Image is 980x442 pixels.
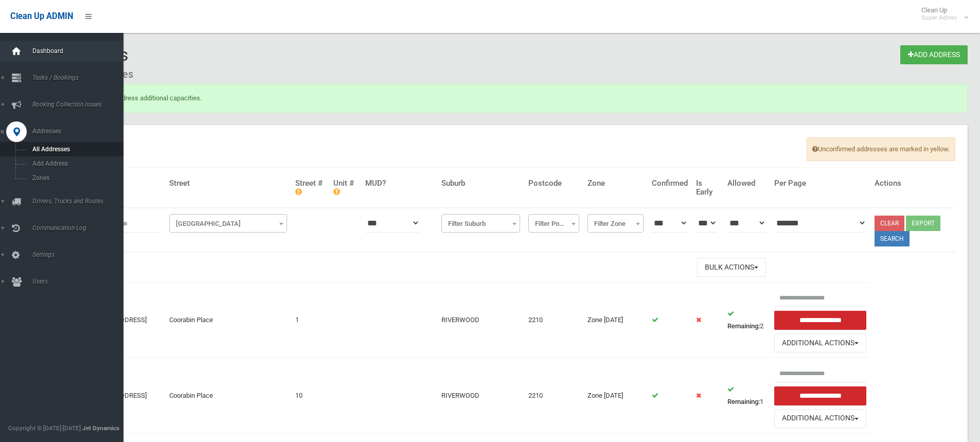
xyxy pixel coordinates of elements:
strong: Jet Dynamics [82,425,119,432]
a: Clear [875,216,904,231]
h4: Suburb [441,179,520,188]
td: 1 [723,358,770,434]
h4: Actions [875,179,951,188]
span: Add Address [29,160,122,167]
span: Filter Postcode [531,217,577,231]
h4: Street [169,179,287,188]
button: Search [875,231,910,246]
td: 1 [291,282,329,358]
small: Super Admin [921,14,957,22]
h4: Street # [295,179,325,196]
strong: Remaining: [727,322,760,330]
span: Filter Suburb [441,214,520,233]
span: Addresses [29,128,131,135]
h4: Unit # [333,179,357,196]
h4: Zone [587,179,644,188]
td: RIVERWOOD [437,358,524,434]
h4: MUD? [365,179,434,188]
td: 10 [291,358,329,434]
span: Filter Street [172,217,284,231]
span: Settings [29,251,131,258]
strong: Remaining: [727,398,760,405]
span: Users [29,278,131,285]
span: Filter Zone [587,214,644,233]
span: All Addresses [29,146,122,153]
span: Filter Street [169,214,287,233]
h4: Postcode [528,179,579,188]
div: Successfully update address additional capacities. [45,84,968,113]
td: Zone [DATE] [583,358,648,434]
span: Booking Collection Issues [29,101,131,108]
span: Filter Zone [590,217,641,231]
h4: Confirmed [652,179,688,188]
h4: Per Page [774,179,867,188]
button: Export [906,216,940,231]
span: Clean Up ADMIN [10,11,73,21]
td: 2 [723,282,770,358]
span: Communication Log [29,224,131,232]
h4: Address [87,179,161,188]
td: Coorabin Place [165,282,291,358]
span: Tasks / Bookings [29,74,131,81]
button: Additional Actions [774,333,867,352]
span: Unconfirmed addresses are marked in yellow. [807,137,955,161]
td: 2210 [524,282,583,358]
td: 2210 [524,358,583,434]
span: Copyright © [DATE]-[DATE] [8,425,81,432]
td: RIVERWOOD [437,282,524,358]
span: Filter Postcode [528,214,579,233]
td: Coorabin Place [165,358,291,434]
span: Dashboard [29,47,131,55]
span: Clean Up [916,6,967,22]
span: Filter Suburb [444,217,518,231]
td: Zone [DATE] [583,282,648,358]
h4: Is Early [696,179,720,196]
a: Add Address [900,45,968,64]
button: Additional Actions [774,409,867,428]
span: Drivers, Trucks and Routes [29,198,131,205]
button: Bulk Actions [697,258,766,277]
span: Zones [29,174,122,182]
h4: Allowed [727,179,765,188]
